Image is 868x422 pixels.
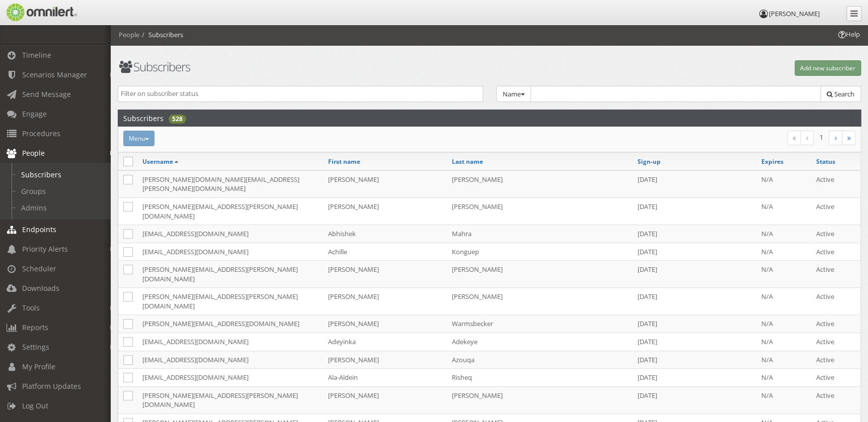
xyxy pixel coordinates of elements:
[323,170,447,198] td: [PERSON_NAME]
[123,110,164,126] h2: Subscribers
[756,261,811,288] td: N/A
[447,386,633,413] td: [PERSON_NAME]
[811,333,860,351] td: Active
[800,131,814,145] a: Previous
[756,243,811,261] td: N/A
[447,261,633,288] td: [PERSON_NAME]
[756,315,811,333] td: N/A
[846,6,861,21] a: Collapse Menu
[22,70,87,79] span: Scenarios Manager
[22,129,60,138] span: Procedures
[632,170,756,198] td: [DATE]
[632,351,756,369] td: [DATE]
[137,261,323,288] td: [PERSON_NAME][EMAIL_ADDRESS][PERSON_NAME][DOMAIN_NAME]
[837,30,860,39] span: Help
[447,333,633,351] td: Adekeye
[811,170,860,198] td: Active
[137,288,323,315] td: [PERSON_NAME][EMAIL_ADDRESS][PERSON_NAME][DOMAIN_NAME]
[632,369,756,387] td: [DATE]
[22,244,68,254] span: Priority Alerts
[632,225,756,243] td: [DATE]
[22,225,56,234] span: Endpoints
[118,60,483,73] h1: Subscribers
[22,303,40,312] span: Tools
[22,342,49,352] span: Settings
[137,369,323,387] td: [EMAIL_ADDRESS][DOMAIN_NAME]
[121,89,480,98] input: Filter on subscriber status
[119,30,139,40] li: People
[756,386,811,413] td: N/A
[447,225,633,243] td: Mahra
[632,197,756,225] td: [DATE]
[137,225,323,243] td: [EMAIL_ADDRESS][DOMAIN_NAME]
[834,89,854,98] span: Search
[814,131,829,144] li: 1
[447,351,633,369] td: Azouqa
[323,333,447,351] td: Adeyinka
[137,315,323,333] td: [PERSON_NAME][EMAIL_ADDRESS][DOMAIN_NAME]
[323,351,447,369] td: [PERSON_NAME]
[756,369,811,387] td: N/A
[22,283,59,293] span: Downloads
[447,170,633,198] td: [PERSON_NAME]
[452,157,483,166] a: Last name
[137,197,323,225] td: [PERSON_NAME][EMAIL_ADDRESS][PERSON_NAME][DOMAIN_NAME]
[142,157,173,166] a: Username
[5,4,77,21] img: Omnilert
[816,157,835,166] a: Status
[447,243,633,261] td: Konguep
[323,386,447,413] td: [PERSON_NAME]
[756,288,811,315] td: N/A
[22,89,71,99] span: Send Message
[637,157,660,166] a: Sign-up
[22,148,45,158] span: People
[323,315,447,333] td: [PERSON_NAME]
[137,243,323,261] td: [EMAIL_ADDRESS][DOMAIN_NAME]
[447,369,633,387] td: Risheq
[756,333,811,351] td: N/A
[756,170,811,198] td: N/A
[22,381,81,391] span: Platform Updates
[496,86,531,102] button: Name
[811,197,860,225] td: Active
[323,369,447,387] td: Ala-Aldein
[811,351,860,369] td: Active
[632,288,756,315] td: [DATE]
[137,351,323,369] td: [EMAIL_ADDRESS][DOMAIN_NAME]
[769,9,820,18] span: [PERSON_NAME]
[323,288,447,315] td: [PERSON_NAME]
[137,386,323,413] td: [PERSON_NAME][EMAIL_ADDRESS][PERSON_NAME][DOMAIN_NAME]
[22,109,47,119] span: Engage
[323,261,447,288] td: [PERSON_NAME]
[756,225,811,243] td: N/A
[447,197,633,225] td: [PERSON_NAME]
[811,261,860,288] td: Active
[632,333,756,351] td: [DATE]
[22,362,55,371] span: My Profile
[139,30,183,40] li: Subscribers
[323,243,447,261] td: Achille
[169,115,186,124] div: 528
[447,288,633,315] td: [PERSON_NAME]
[756,351,811,369] td: N/A
[328,157,360,166] a: First name
[632,315,756,333] td: [DATE]
[811,369,860,387] td: Active
[632,386,756,413] td: [DATE]
[137,170,323,198] td: [PERSON_NAME][DOMAIN_NAME][EMAIL_ADDRESS][PERSON_NAME][DOMAIN_NAME]
[137,333,323,351] td: [EMAIL_ADDRESS][DOMAIN_NAME]
[761,157,783,166] a: Expires
[22,323,48,332] span: Reports
[447,315,633,333] td: Warmsbecker
[811,315,860,333] td: Active
[811,386,860,413] td: Active
[787,131,801,145] a: First
[829,131,842,145] a: Next
[811,243,860,261] td: Active
[811,288,860,315] td: Active
[632,261,756,288] td: [DATE]
[323,225,447,243] td: Abhishek
[811,225,860,243] td: Active
[756,197,811,225] td: N/A
[795,60,861,76] button: Add new subscriber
